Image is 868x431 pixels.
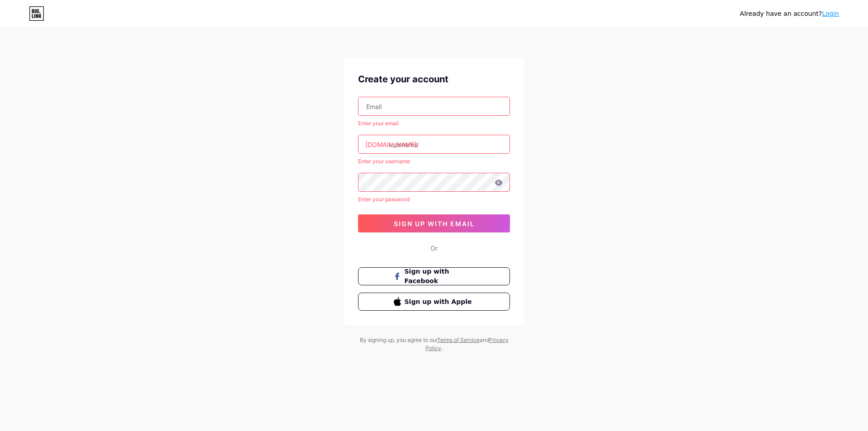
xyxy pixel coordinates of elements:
[358,119,510,128] div: Enter your email
[358,267,510,285] button: Sign up with Facebook
[358,157,510,166] div: Enter your username
[405,297,475,307] span: Sign up with Apple
[740,9,839,19] div: Already have an account?
[358,72,510,86] div: Create your account
[365,140,419,149] div: [DOMAIN_NAME]/
[357,336,511,352] div: By signing up, you agree to our and .
[358,293,510,311] button: Sign up with Apple
[822,10,839,17] a: Login
[359,135,509,153] input: username
[359,97,509,115] input: Email
[358,214,510,232] button: sign up with email
[405,267,475,286] span: Sign up with Facebook
[437,336,480,343] a: Terms of Service
[358,195,510,204] div: Enter your password
[430,243,438,253] div: Or
[394,220,475,227] span: sign up with email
